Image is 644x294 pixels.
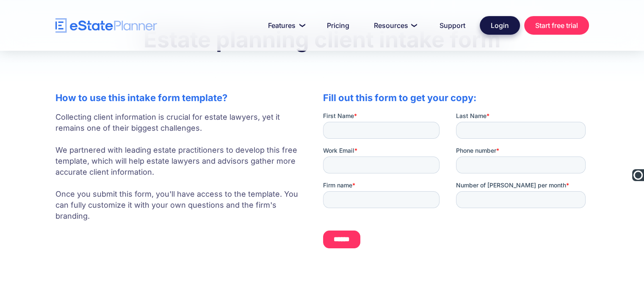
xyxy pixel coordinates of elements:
h2: How to use this intake form template? [55,92,306,103]
a: Login [480,16,520,35]
p: Collecting client information is crucial for estate lawyers, yet it remains one of their biggest ... [55,112,306,222]
a: Start free trial [524,16,589,35]
a: Features [258,17,312,34]
a: Pricing [317,17,359,34]
a: home [55,18,157,33]
a: Resources [364,17,425,34]
iframe: Form 0 [323,112,589,263]
img: Ooma Logo [632,169,644,181]
h2: Fill out this form to get your copy: [323,92,589,103]
a: Support [429,17,475,34]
